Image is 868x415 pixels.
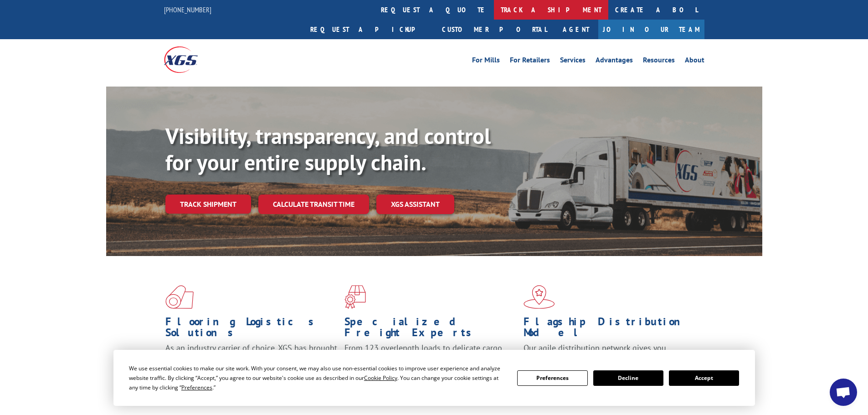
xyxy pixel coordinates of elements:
[344,285,366,309] img: xgs-icon-focused-on-flooring-red
[165,343,337,375] span: As an industry carrier of choice, XGS has brought innovation and dedication to flooring logistics...
[685,56,704,67] a: About
[303,20,435,39] a: Request a pickup
[510,56,550,67] a: For Retailers
[593,370,663,386] button: Decline
[129,364,506,392] div: We use essential cookies to make our site work. With your consent, we may also use non-essential ...
[472,56,500,67] a: For Mills
[113,350,755,406] div: Cookie Consent Prompt
[643,56,675,67] a: Resources
[376,195,454,214] a: XGS ASSISTANT
[598,20,704,39] a: Join Our Team
[165,122,491,176] b: Visibility, transparency, and control for your entire supply chain.
[524,285,555,309] img: xgs-icon-flagship-distribution-model-red
[181,384,212,391] span: Preferences
[164,5,211,14] a: [PHONE_NUMBER]
[344,343,517,383] p: From 123 overlength loads to delicate cargo, our experienced staff knows the best way to move you...
[524,343,691,364] span: Our agile distribution network gives you nationwide inventory management on demand.
[517,370,587,386] button: Preferences
[554,20,598,39] a: Agent
[560,56,586,67] a: Services
[165,316,338,343] h1: Flooring Logistics Solutions
[344,316,517,343] h1: Specialized Freight Experts
[258,195,369,214] a: Calculate transit time
[165,195,251,214] a: Track shipment
[435,20,554,39] a: Customer Portal
[830,379,857,406] a: Open chat
[165,285,194,309] img: xgs-icon-total-supply-chain-intelligence-red
[364,374,397,382] span: Cookie Policy
[596,56,633,67] a: Advantages
[669,370,739,386] button: Accept
[524,316,696,343] h1: Flagship Distribution Model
